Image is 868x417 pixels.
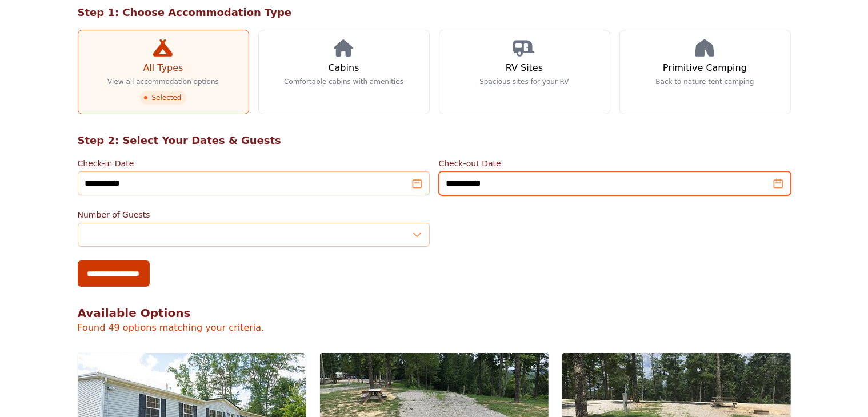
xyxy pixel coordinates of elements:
[78,305,791,321] h2: Available Options
[284,77,403,86] p: Comfortable cabins with amenities
[619,30,791,114] a: Primitive Camping Back to nature tent camping
[506,61,543,75] h3: RV Sites
[78,158,430,169] label: Check-in Date
[143,61,183,75] h3: All Types
[663,61,747,75] h3: Primitive Camping
[107,77,219,86] p: View all accommodation options
[479,77,569,86] p: Spacious sites for your RV
[656,77,754,86] p: Back to nature tent camping
[439,30,610,114] a: RV Sites Spacious sites for your RV
[78,209,430,220] label: Number of Guests
[328,61,359,75] h3: Cabins
[439,158,791,169] label: Check-out Date
[78,321,791,335] p: Found 49 options matching your criteria.
[78,5,791,21] h2: Step 1: Choose Accommodation Type
[78,30,249,114] a: All Types View all accommodation options Selected
[78,133,791,149] h2: Step 2: Select Your Dates & Guests
[140,91,186,105] span: Selected
[258,30,430,114] a: Cabins Comfortable cabins with amenities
